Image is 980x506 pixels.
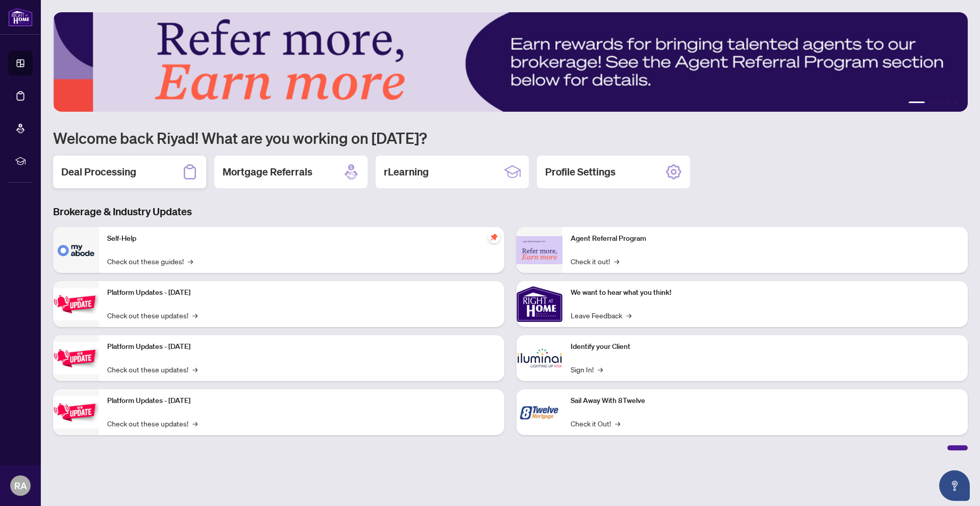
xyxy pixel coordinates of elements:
h2: Profile Settings [545,165,616,179]
button: 5 [953,102,958,106]
a: Check out these guides!→ [107,256,193,267]
button: Open asap [939,470,970,501]
span: pushpin [488,231,500,243]
h3: Brokerage & Industry Updates [53,205,968,219]
img: Self-Help [53,227,99,273]
h2: Deal Processing [61,165,136,179]
p: Platform Updates - [DATE] [107,341,496,352]
img: Platform Updates - July 8, 2025 [53,342,99,374]
a: Check out these updates!→ [107,364,198,375]
p: Platform Updates - [DATE] [107,395,496,407]
a: Check out these updates!→ [107,310,198,321]
p: Identify your Client [571,341,960,352]
img: Slide 0 [53,12,968,112]
h1: Welcome back Riyad! What are you working on [DATE]? [53,128,968,147]
button: 1 [909,102,925,106]
img: Sail Away With 8Twelve [517,389,562,435]
span: → [615,418,620,429]
span: → [192,364,198,375]
p: Self-Help [107,233,496,244]
button: 2 [929,102,933,106]
h2: Mortgage Referrals [223,165,312,179]
a: Leave Feedback→ [571,310,631,321]
a: Check out these updates!→ [107,418,198,429]
img: logo [8,8,33,27]
span: → [192,310,198,321]
span: → [598,364,603,375]
button: 3 [937,102,941,106]
img: We want to hear what you think! [517,281,562,327]
img: Agent Referral Program [517,236,562,264]
h2: rLearning [384,165,429,179]
span: → [614,256,619,267]
span: RA [14,478,27,493]
p: Platform Updates - [DATE] [107,287,496,298]
a: Sign In!→ [571,364,603,375]
img: Platform Updates - June 23, 2025 [53,396,99,428]
button: 4 [945,102,949,106]
span: → [188,256,193,267]
img: Identify your Client [517,335,562,381]
p: We want to hear what you think! [571,287,960,298]
a: Check it out!→ [571,256,619,267]
p: Sail Away With 8Twelve [571,395,960,407]
img: Platform Updates - July 21, 2025 [53,288,99,320]
a: Check it Out!→ [571,418,620,429]
span: → [626,310,631,321]
p: Agent Referral Program [571,233,960,244]
span: → [192,418,198,429]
